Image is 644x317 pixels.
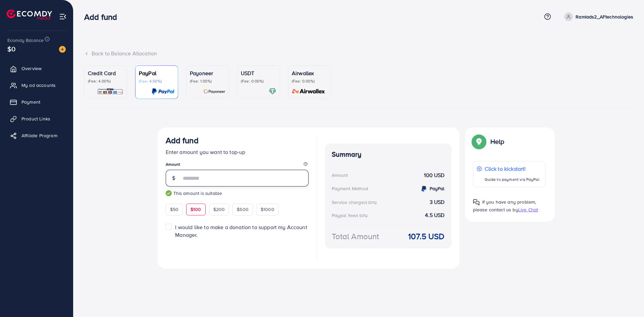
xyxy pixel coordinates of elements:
h3: Add fund [84,12,122,22]
div: Back to Balance Allocation [84,50,633,57]
legend: Amount [166,161,309,170]
p: (Fee: 0.00%) [292,78,327,84]
p: Help [490,138,504,146]
strong: 3 USD [430,198,445,206]
span: $0 [7,44,15,54]
img: Popup guide [473,199,480,206]
p: Payoneer [190,69,225,77]
img: card [152,88,174,95]
img: card [97,88,123,95]
p: Guide to payment via PayPal [485,175,539,183]
span: Live Chat [518,206,538,213]
span: Product Links [21,115,50,122]
div: Total Amount [332,230,379,242]
img: logo [7,9,52,20]
p: (Fee: 4.00%) [88,78,123,84]
p: (Fee: 0.00%) [241,78,276,84]
h3: Add fund [166,136,199,145]
a: Ramiads2_AFtechnologies [561,12,633,21]
p: Ramiads2_AFtechnologies [576,13,633,21]
p: Enter amount you want to top-up [166,148,309,156]
span: My ad accounts [21,82,56,89]
strong: 4.5 USD [425,211,444,219]
span: Payment [21,99,40,105]
span: $50 [170,206,178,213]
p: USDT [241,69,276,77]
div: Service charge [332,199,379,206]
p: Credit Card [88,69,123,77]
span: $500 [237,206,249,213]
strong: PayPal [430,185,445,192]
small: (4.50%) [355,213,368,218]
span: $100 [191,206,201,213]
h4: Summary [332,150,445,159]
p: PayPal [139,69,174,77]
p: Click to kickstart! [485,165,539,173]
img: card [290,88,327,95]
span: I would like to make a donation to support my Account Manager. [175,223,307,239]
small: (3.00%) [364,200,377,205]
span: Ecomdy Balance [7,37,44,44]
iframe: Chat [615,287,639,312]
img: image [59,46,66,53]
div: Paypal fee [332,212,370,219]
img: credit [420,185,428,193]
a: My ad accounts [5,78,68,92]
div: Payment Method [332,185,368,192]
img: guide [166,190,172,196]
p: (Fee: 1.00%) [190,78,225,84]
a: Overview [5,62,68,75]
p: (Fee: 4.50%) [139,78,174,84]
span: Overview [21,65,42,72]
a: Product Links [5,112,68,125]
a: Payment [5,95,68,109]
span: $200 [213,206,225,213]
a: Affiliate Program [5,129,68,142]
img: card [203,88,225,95]
img: card [269,88,276,95]
span: Affiliate Program [21,132,57,139]
span: If you have any problem, please contact us by [473,199,536,213]
small: This amount is suitable [166,190,309,197]
strong: 107.5 USD [408,230,444,242]
iframe: PayPal [241,247,309,259]
span: $1000 [261,206,274,213]
p: Airwallex [292,69,327,77]
div: Amount [332,172,348,178]
img: menu [59,13,67,20]
strong: 100 USD [424,171,444,179]
img: Popup guide [473,136,485,148]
